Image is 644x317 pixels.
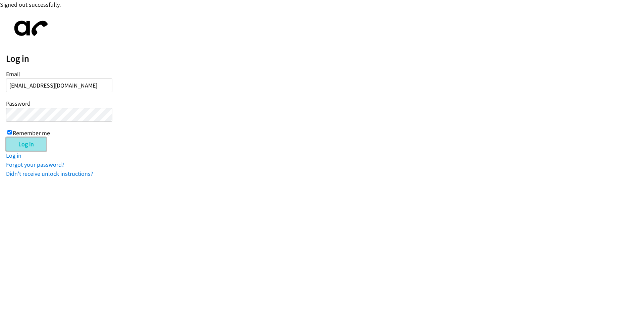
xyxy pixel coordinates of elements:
label: Remember me [13,129,50,137]
input: Log in [6,138,46,151]
img: aphone-8a226864a2ddd6a5e75d1ebefc011f4aa8f32683c2d82f3fb0802fe031f96514.svg [6,15,53,42]
a: Didn't receive unlock instructions? [6,170,93,177]
a: Forgot your password? [6,161,64,168]
h2: Log in [6,53,644,64]
label: Email [6,70,20,78]
label: Password [6,100,31,107]
a: Log in [6,152,21,159]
